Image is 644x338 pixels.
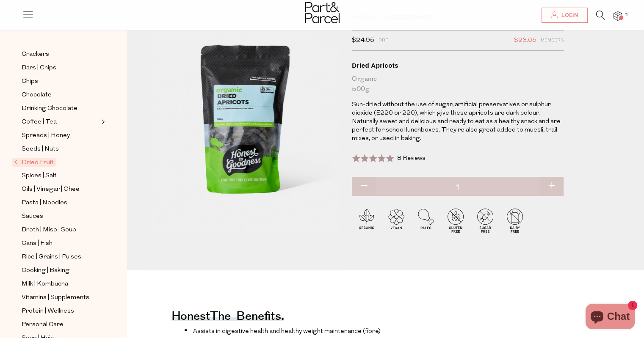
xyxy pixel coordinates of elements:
[22,279,68,289] span: Milk | Kombucha
[500,206,530,235] img: P_P-ICONS-Live_Bec_V11_Dairy_Free.svg
[22,238,99,249] a: Cans | Fish
[22,90,52,100] span: Chocolate
[22,306,74,316] span: Protein | Wellness
[411,206,441,235] img: P_P-ICONS-Live_Bec_V11_Paleo.svg
[22,49,99,60] a: Crackers
[22,306,99,316] a: Protein | Wellness
[397,155,426,162] span: 8 Reviews
[22,252,81,262] span: Rice | Grains | Pulses
[22,293,89,303] span: Vitamins | Supplements
[99,117,105,127] button: Expand/Collapse Coffee | Tea
[583,304,637,331] inbox-online-store-chat: Shopify online store chat
[352,35,374,46] span: $24.95
[542,8,588,23] a: Login
[305,2,340,23] img: Part&Parcel
[152,14,339,234] img: Dried Apricots
[22,117,57,127] span: Coffee | Tea
[22,225,76,235] span: Broth | Miso | Soup
[171,315,284,321] h4: honestThe benefits.
[22,63,56,73] span: Bars | Chips
[22,144,99,154] a: Seeds | Nuts
[22,184,80,195] span: Oils | Vinegar | Ghee
[22,265,99,276] a: Cooking | Baking
[22,77,38,87] span: Chips
[22,319,99,330] a: Personal Care
[22,130,99,141] a: Spreads | Honey
[14,157,99,168] a: Dried Fruit
[22,131,70,141] span: Spreads | Honey
[541,35,564,46] span: Members
[559,12,578,19] span: Login
[22,76,99,87] a: Chips
[22,292,99,303] a: Vitamins | Supplements
[379,35,388,46] span: RRP
[22,63,99,73] a: Bars | Chips
[352,177,564,198] input: QTY Dried Apricots
[22,198,99,208] a: Pasta | Noodles
[22,320,64,330] span: Personal Care
[22,170,99,181] a: Spices | Salt
[352,61,564,70] div: Dried Apricots
[22,266,69,276] span: Cooking | Baking
[22,279,99,289] a: Milk | Kombucha
[22,198,67,208] span: Pasta | Noodles
[184,327,467,335] li: Assists in digestive health and healthy weight maintenance (fibre)
[514,35,536,46] span: $23.05
[22,117,99,127] a: Coffee | Tea
[12,158,56,167] span: Dried Fruit
[441,206,470,235] img: P_P-ICONS-Live_Bec_V11_Gluten_Free.svg
[381,206,411,235] img: P_P-ICONS-Live_Bec_V11_Vegan.svg
[22,239,53,249] span: Cans | Fish
[22,103,99,114] a: Drinking Chocolate
[614,11,622,20] a: 1
[22,211,99,222] a: Sauces
[22,104,77,114] span: Drinking Chocolate
[352,74,564,94] div: Organic 500g
[22,252,99,262] a: Rice | Grains | Pulses
[623,11,630,19] span: 1
[22,171,57,181] span: Spices | Salt
[352,101,564,143] p: Sun-dried without the use of sugar, artificial preservatives or sulphur dioxide (E220 or 220), wh...
[22,90,99,100] a: Chocolate
[22,49,49,60] span: Crackers
[22,144,59,154] span: Seeds | Nuts
[22,212,43,222] span: Sauces
[22,225,99,235] a: Broth | Miso | Soup
[470,206,500,235] img: P_P-ICONS-Live_Bec_V11_Sugar_Free.svg
[352,206,381,235] img: P_P-ICONS-Live_Bec_V11_Organic.svg
[22,184,99,195] a: Oils | Vinegar | Ghee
